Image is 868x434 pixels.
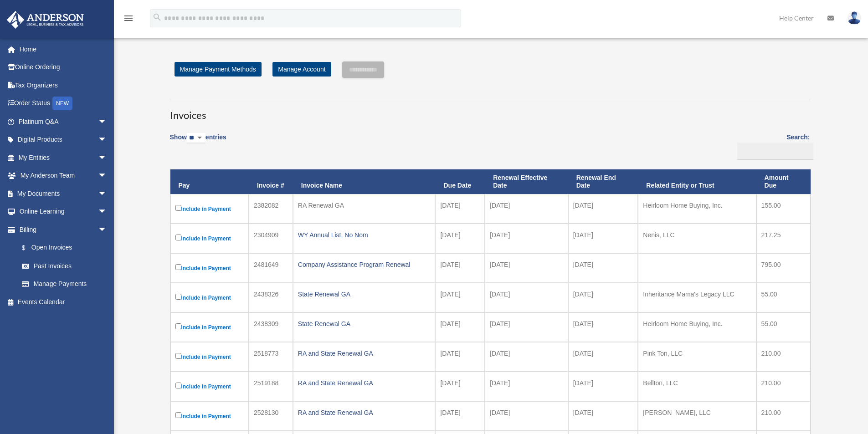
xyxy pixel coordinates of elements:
td: 210.00 [756,342,811,372]
td: [DATE] [568,194,638,224]
img: User Pic [847,11,861,25]
h3: Invoices [170,100,810,123]
a: Manage Payment Methods [175,62,262,77]
td: [DATE] [568,372,638,401]
td: Nenis, LLC [638,224,756,253]
img: Anderson Advisors Platinum Portal [4,11,87,29]
input: Include in Payment [175,412,181,418]
a: Platinum Q&Aarrow_drop_down [6,112,121,131]
td: [PERSON_NAME], LLC [638,401,756,431]
span: $ [27,242,31,254]
td: 2438309 [249,312,293,342]
i: search [152,12,162,22]
th: Amount Due: activate to sort column ascending [756,169,811,194]
label: Include in Payment [175,410,244,422]
td: [DATE] [435,342,485,372]
td: Pink Ton, LLC [638,342,756,372]
th: Invoice #: activate to sort column ascending [249,169,293,194]
a: $Open Invoices [13,239,112,257]
span: arrow_drop_down [98,203,116,221]
td: 795.00 [756,253,811,283]
td: [DATE] [435,372,485,401]
label: Include in Payment [175,203,244,214]
td: 55.00 [756,312,811,342]
th: Invoice Name: activate to sort column ascending [293,169,436,194]
td: 2304909 [249,224,293,253]
input: Include in Payment [175,383,181,388]
input: Search: [737,143,813,160]
td: 2438326 [249,283,293,312]
td: 217.25 [756,224,811,253]
input: Include in Payment [175,294,181,300]
a: Home [6,40,121,58]
a: Online Learningarrow_drop_down [6,203,121,221]
td: 155.00 [756,194,811,224]
td: [DATE] [435,283,485,312]
th: Renewal Effective Date: activate to sort column ascending [485,169,568,194]
div: WY Annual List, No Nom [298,229,431,241]
input: Include in Payment [175,353,181,359]
input: Include in Payment [175,264,181,270]
td: [DATE] [485,312,568,342]
a: Digital Productsarrow_drop_down [6,131,121,149]
label: Show entries [170,132,226,153]
span: arrow_drop_down [98,220,116,239]
td: [DATE] [485,283,568,312]
td: 210.00 [756,401,811,431]
div: State Renewal GA [298,317,431,330]
td: Inheritance Mama's Legacy LLC [638,283,756,312]
span: arrow_drop_down [98,148,116,167]
td: Bellton, LLC [638,372,756,401]
span: arrow_drop_down [98,112,116,131]
td: [DATE] [435,401,485,431]
td: [DATE] [568,283,638,312]
span: arrow_drop_down [98,167,116,185]
td: 2519188 [249,372,293,401]
a: Past Invoices [13,257,116,275]
th: Pay: activate to sort column descending [170,169,249,194]
i: menu [123,13,134,24]
td: [DATE] [568,401,638,431]
td: 2518773 [249,342,293,372]
label: Include in Payment [175,262,244,274]
label: Include in Payment [175,351,244,363]
td: [DATE] [435,194,485,224]
td: [DATE] [435,224,485,253]
td: [DATE] [568,342,638,372]
div: NEW [52,97,72,110]
div: RA and State Renewal GA [298,347,431,360]
td: [DATE] [485,342,568,372]
a: Billingarrow_drop_down [6,220,116,239]
a: My Entitiesarrow_drop_down [6,148,121,167]
td: [DATE] [485,224,568,253]
td: Heirloom Home Buying, Inc. [638,194,756,224]
td: 2528130 [249,401,293,431]
label: Search: [734,132,810,160]
a: Tax Organizers [6,76,121,94]
td: 55.00 [756,283,811,312]
th: Due Date: activate to sort column ascending [435,169,485,194]
label: Include in Payment [175,322,244,333]
a: My Documentsarrow_drop_down [6,184,121,203]
td: [DATE] [435,253,485,283]
td: [DATE] [435,312,485,342]
a: Manage Payments [13,275,116,293]
a: Events Calendar [6,293,121,311]
a: My Anderson Teamarrow_drop_down [6,167,121,185]
a: menu [123,16,134,24]
input: Include in Payment [175,323,181,329]
a: Online Ordering [6,58,121,77]
th: Related Entity or Trust: activate to sort column ascending [638,169,756,194]
td: [DATE] [485,253,568,283]
td: [DATE] [485,194,568,224]
div: Company Assistance Program Renewal [298,258,431,271]
a: Manage Account [272,62,331,77]
th: Renewal End Date: activate to sort column ascending [568,169,638,194]
td: Heirloom Home Buying, Inc. [638,312,756,342]
div: RA Renewal GA [298,199,431,212]
td: [DATE] [568,312,638,342]
td: [DATE] [568,253,638,283]
label: Include in Payment [175,233,244,244]
label: Include in Payment [175,381,244,392]
label: Include in Payment [175,292,244,303]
